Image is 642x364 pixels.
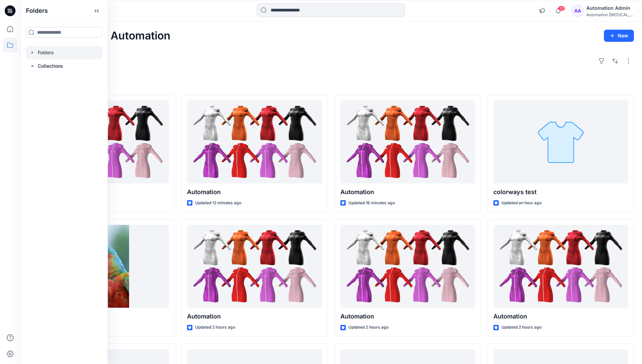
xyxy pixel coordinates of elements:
p: Updated an hour ago [501,200,542,207]
div: Automation Admin [586,4,634,12]
div: AA [572,5,584,17]
p: Updated 16 minutes ago [348,200,395,207]
p: Automation [187,312,322,321]
p: Automation [340,312,475,321]
p: Automation [340,187,475,197]
h4: Styles [28,80,634,88]
p: Updated 2 hours ago [195,324,235,331]
button: New [604,30,634,42]
a: colorways test [493,100,628,184]
p: Collections [38,62,63,70]
a: Automation [340,100,475,184]
div: Automation [MEDICAL_DATA]... [586,12,634,17]
a: Automation [187,225,322,308]
span: 20 [558,6,565,11]
p: Automation [187,187,322,197]
p: Updated 2 hours ago [501,324,542,331]
p: Updated 2 hours ago [348,324,389,331]
p: Automation [493,312,628,321]
p: colorways test [493,187,628,197]
a: Automation [493,225,628,308]
a: Automation [340,225,475,308]
p: Updated 12 minutes ago [195,200,241,207]
a: Automation [187,100,322,184]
